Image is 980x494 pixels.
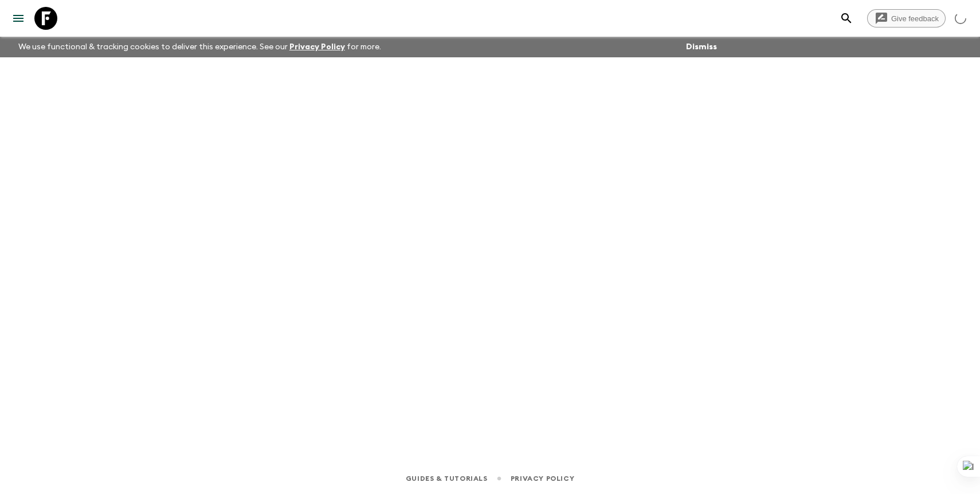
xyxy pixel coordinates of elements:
a: Guides & Tutorials [406,472,488,485]
span: Give feedback [885,14,945,23]
button: search adventures [835,7,858,30]
button: menu [7,7,30,30]
a: Give feedback [867,9,946,28]
button: Dismiss [683,39,720,55]
p: We use functional & tracking cookies to deliver this experience. See our for more. [14,37,386,57]
a: Privacy Policy [511,472,574,485]
a: Privacy Policy [289,43,345,51]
